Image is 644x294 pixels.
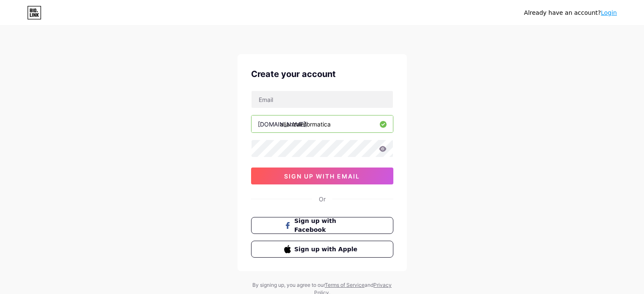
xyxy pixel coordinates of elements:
div: Already have an account? [524,8,617,17]
span: Sign up with Facebook [294,217,360,234]
span: Sign up with Apple [294,245,360,254]
span: sign up with email [284,173,360,180]
div: [DOMAIN_NAME]/ [258,120,308,129]
div: Or [319,195,326,203]
button: Sign up with Apple [251,241,393,258]
button: sign up with email [251,168,393,184]
input: username [252,115,393,132]
a: Terms of Service [325,282,365,288]
a: Login [601,9,617,16]
button: Sign up with Facebook [251,217,393,234]
input: Email [252,91,393,108]
div: Create your account [251,68,393,80]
